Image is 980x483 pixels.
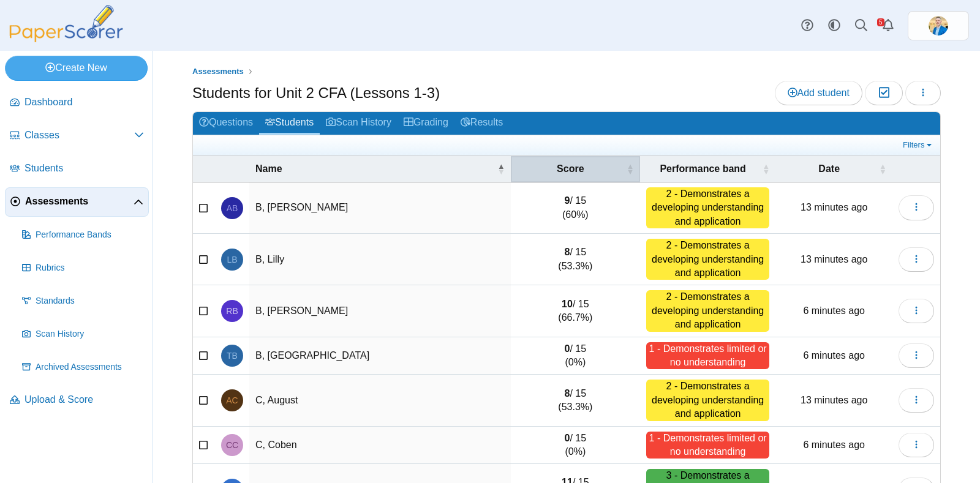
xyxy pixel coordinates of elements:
[24,393,144,406] span: Upload & Score
[17,320,149,349] a: Scan History
[227,351,238,360] span: Trenton B
[803,305,865,316] time: Sep 23, 2025 at 4:15 PM
[762,163,769,175] span: Performance band : Activate to sort
[36,295,144,307] span: Standards
[646,290,770,331] div: 2 - Demonstrates a developing understanding and application
[646,162,760,176] span: Performance band
[193,112,259,135] a: Questions
[565,343,570,354] b: 0
[249,234,511,285] td: B, Lilly
[782,162,876,176] span: Date
[511,285,640,337] td: / 15 (66.7%)
[929,16,948,36] span: Travis McFarland
[511,337,640,375] td: / 15 (0%)
[17,220,149,250] a: Performance Bands
[226,396,238,405] span: August C
[511,375,640,426] td: / 15 (53.3%)
[249,375,511,426] td: C, August
[646,380,770,421] div: 2 - Demonstrates a developing understanding and application
[5,386,149,415] a: Upload & Score
[17,286,149,316] a: Standards
[511,234,640,285] td: / 15 (53.3%)
[517,162,624,176] span: Score
[497,163,505,175] span: Name : Activate to invert sorting
[398,112,454,135] a: Grading
[803,350,865,361] time: Sep 23, 2025 at 4:15 PM
[511,427,640,465] td: / 15 (0%)
[24,95,144,109] span: Dashboard
[788,88,850,98] span: Add student
[249,337,511,375] td: B, [GEOGRAPHIC_DATA]
[255,162,495,176] span: Name
[24,129,134,142] span: Classes
[5,121,149,151] a: Classes
[227,204,238,212] span: Ashlynn B
[17,253,149,283] a: Rubrics
[900,139,937,151] a: Filters
[646,432,770,459] div: 1 - Demonstrates limited or no understanding
[879,163,886,175] span: Date : Activate to sort
[565,433,570,443] b: 0
[36,361,144,373] span: Archived Assessments
[801,254,867,264] time: Sep 23, 2025 at 4:08 PM
[908,11,969,40] a: ps.jrF02AmRZeRNgPWo
[803,440,865,450] time: Sep 23, 2025 at 4:15 PM
[249,182,511,234] td: B, [PERSON_NAME]
[646,342,770,370] div: 1 - Demonstrates limited or no understanding
[775,81,862,105] a: Add student
[929,16,948,36] img: ps.jrF02AmRZeRNgPWo
[5,56,148,80] a: Create New
[646,239,770,280] div: 2 - Demonstrates a developing understanding and application
[5,187,149,217] a: Assessments
[226,307,238,315] span: Rodrigo B
[17,353,149,382] a: Archived Assessments
[565,195,570,206] b: 9
[192,67,244,76] span: Assessments
[454,112,509,135] a: Results
[36,229,144,241] span: Performance Bands
[5,88,149,118] a: Dashboard
[189,64,247,80] a: Assessments
[565,247,570,257] b: 8
[36,262,144,274] span: Rubrics
[5,5,127,42] img: PaperScorer
[511,182,640,234] td: / 15 (60%)
[192,83,440,103] h1: Students for Unit 2 CFA (Lessons 1-3)
[646,187,770,228] div: 2 - Demonstrates a developing understanding and application
[627,163,634,175] span: Score : Activate to sort
[565,388,570,399] b: 8
[320,112,398,135] a: Scan History
[24,162,144,175] span: Students
[259,112,320,135] a: Students
[226,441,238,449] span: Coben C
[227,255,237,264] span: Lilly B
[801,202,867,212] time: Sep 23, 2025 at 4:08 PM
[5,154,149,184] a: Students
[249,285,511,337] td: B, [PERSON_NAME]
[36,328,144,340] span: Scan History
[562,299,573,309] b: 10
[249,427,511,465] td: C, Coben
[5,34,127,44] a: PaperScorer
[25,195,134,208] span: Assessments
[875,12,902,39] a: Alerts
[801,395,867,405] time: Sep 23, 2025 at 4:08 PM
